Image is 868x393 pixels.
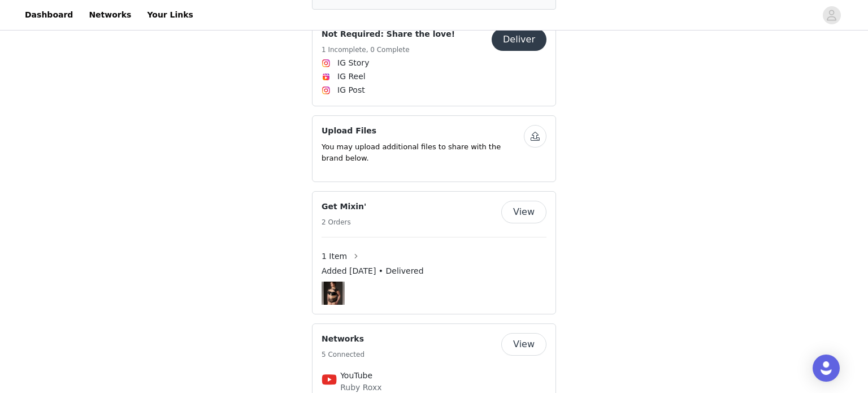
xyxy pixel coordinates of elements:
[322,45,455,55] h5: 1 Incomplete, 0 Complete
[322,349,364,360] h5: 5 Connected
[322,28,455,40] h4: Not Required: Share the love!
[312,191,556,314] div: Get Mixin'
[322,59,331,68] img: Instagram Icon
[322,141,524,163] p: You may upload additional files to share with the brand below.
[826,6,837,24] div: avatar
[322,333,364,345] h4: Networks
[501,333,546,356] button: View
[322,265,424,277] span: Added [DATE] • Delivered
[324,282,342,305] img: Daphne Bra
[322,125,524,137] h4: Upload Files
[322,72,331,81] img: Instagram Reels Icon
[492,28,546,51] button: Deliver
[337,57,369,69] span: IG Story
[337,71,366,83] span: IG Reel
[322,201,366,213] h4: Get Mixin'
[82,2,138,28] a: Networks
[337,84,365,96] span: IG Post
[322,251,347,262] span: 1 Item
[501,201,546,223] button: View
[322,217,366,227] h5: 2 Orders
[312,19,556,106] div: Not Required: Share the love!
[322,86,331,95] img: Instagram Icon
[18,2,80,28] a: Dashboard
[322,279,345,308] img: Image Background Blur
[813,355,840,382] div: Open Intercom Messenger
[340,370,528,382] h4: YouTube
[140,2,200,28] a: Your Links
